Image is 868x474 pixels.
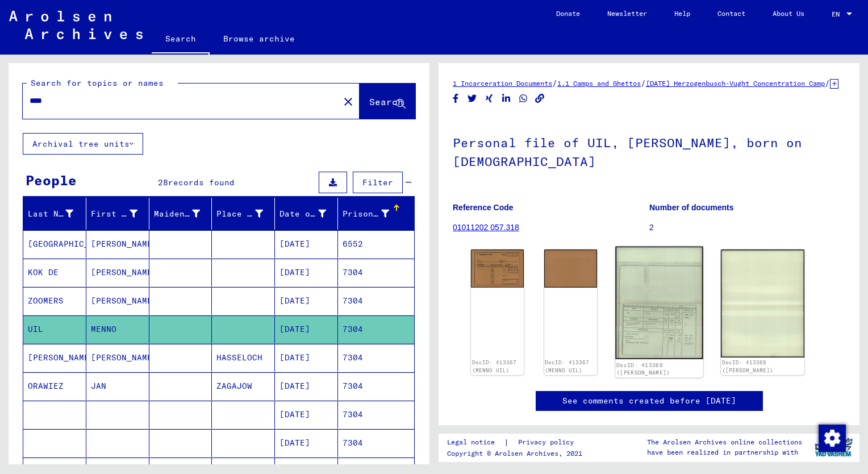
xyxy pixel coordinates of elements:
[450,92,462,106] button: Share on Facebook
[23,287,86,315] mat-cell: ZOOMERS
[28,205,87,223] div: Last Name
[466,92,478,106] button: Share on Twitter
[453,79,552,88] a: 1 Incarceration Documents
[362,177,393,188] span: Filter
[212,344,275,372] mat-cell: HASSELOCH
[616,361,670,376] a: DocID: 413368 ([PERSON_NAME])
[646,79,825,88] a: [DATE] Herzogenbusch-Vught Concentration Camp
[338,429,414,457] mat-cell: 7304
[338,315,414,343] mat-cell: 7304
[154,205,215,223] div: Maiden Name
[722,359,773,373] a: DocID: 413368 ([PERSON_NAME])
[483,92,495,106] button: Share on Xing
[562,395,736,407] a: See comments created before [DATE]
[509,436,587,448] a: Privacy policy
[369,96,403,107] span: Search
[275,230,338,258] mat-cell: [DATE]
[86,315,149,343] mat-cell: MENNO
[275,344,338,372] mat-cell: [DATE]
[212,198,275,230] mat-header-cell: Place of Birth
[154,208,201,220] div: Maiden Name
[23,198,86,230] mat-header-cell: Last Name
[86,287,149,315] mat-cell: [PERSON_NAME]
[557,79,641,88] a: 1.1 Camps and Ghettos
[832,10,844,18] span: EN
[819,425,846,452] img: Change consent
[23,315,86,343] mat-cell: UIL
[210,25,308,52] a: Browse archive
[216,208,263,220] div: Place of Birth
[447,448,587,459] p: Copyright © Arolsen Archives, 2021
[23,230,86,258] mat-cell: [GEOGRAPHIC_DATA]
[275,372,338,400] mat-cell: [DATE]
[343,205,403,223] div: Prisoner #
[275,198,338,230] mat-header-cell: Date of Birth
[338,230,414,258] mat-cell: 6552
[453,223,519,232] a: 01011202 057.318
[86,344,149,372] mat-cell: [PERSON_NAME]
[500,92,512,106] button: Share on LinkedIn
[447,436,504,448] a: Legal notice
[86,372,149,400] mat-cell: JAN
[825,78,830,88] span: /
[647,437,802,447] p: The Arolsen Archives online collections
[212,372,275,400] mat-cell: ZAGAJOW
[23,133,143,155] button: Archival tree units
[615,247,703,360] img: 001.jpg
[545,359,589,373] a: DocID: 413367 (MENNO UIL)
[647,447,802,458] p: have been realized in partnership with
[23,259,86,286] mat-cell: KOK DE
[152,25,210,55] a: Search
[447,436,587,448] div: |
[338,401,414,429] mat-cell: 7304
[168,177,235,188] span: records found
[641,78,646,88] span: /
[453,117,845,185] h1: Personal file of UIL, [PERSON_NAME], born on [DEMOGRAPHIC_DATA]
[649,222,845,234] p: 2
[721,250,804,357] img: 002.jpg
[31,78,164,88] mat-label: Search for topics or names
[275,315,338,343] mat-cell: [DATE]
[86,259,149,286] mat-cell: [PERSON_NAME]
[544,250,597,288] img: 002.jpg
[343,208,389,220] div: Prisoner #
[338,372,414,400] mat-cell: 7304
[86,198,149,230] mat-header-cell: First Name
[338,198,414,230] mat-header-cell: Prisoner #
[818,424,845,451] div: Change consent
[338,287,414,315] mat-cell: 7304
[341,95,355,109] mat-icon: close
[149,198,212,230] mat-header-cell: Maiden Name
[279,208,326,220] div: Date of Birth
[91,205,152,223] div: First Name
[472,359,516,373] a: DocID: 413367 (MENNO UIL)
[338,344,414,372] mat-cell: 7304
[337,90,360,113] button: Clear
[86,230,149,258] mat-cell: [PERSON_NAME]
[353,172,403,193] button: Filter
[91,208,137,220] div: First Name
[23,344,86,372] mat-cell: [PERSON_NAME]
[360,84,415,119] button: Search
[471,250,524,287] img: 001.jpg
[26,170,77,190] div: People
[518,92,529,106] button: Share on WhatsApp
[552,78,557,88] span: /
[216,205,277,223] div: Place of Birth
[9,11,143,39] img: Arolsen_neg.svg
[453,203,514,212] b: Reference Code
[275,429,338,457] mat-cell: [DATE]
[158,177,168,188] span: 28
[279,205,340,223] div: Date of Birth
[275,287,338,315] mat-cell: [DATE]
[338,259,414,286] mat-cell: 7304
[649,203,734,212] b: Number of documents
[23,372,86,400] mat-cell: ORAWIEZ
[812,433,855,461] img: yv_logo.png
[534,92,546,106] button: Copy link
[275,259,338,286] mat-cell: [DATE]
[28,208,73,220] div: Last Name
[275,401,338,429] mat-cell: [DATE]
